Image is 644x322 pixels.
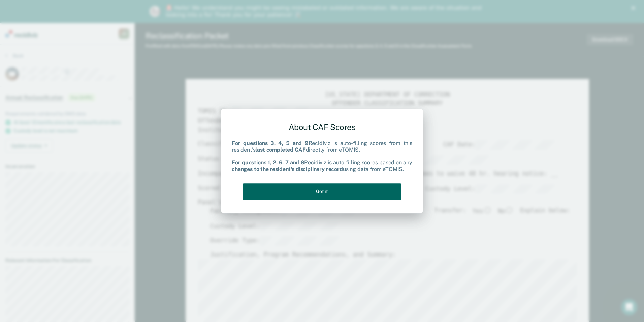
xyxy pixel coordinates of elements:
div: 🚨 Hello! We understand you might be seeing mislabeled or outdated information. We are aware of th... [166,5,484,18]
b: For questions 1, 2, 6, 7 and 8 [232,160,304,166]
div: Recidiviz is auto-filling scores from this resident's directly from eTOMIS. Recidiviz is auto-fil... [232,140,412,172]
div: About CAF Scores [232,117,412,137]
b: last completed CAF [255,146,305,153]
b: changes to the resident's disciplinary record [232,166,343,172]
b: For questions 3, 4, 5 and 9 [232,140,309,146]
button: Got it [243,183,401,200]
img: Profile image for Kim [150,6,160,17]
div: Close [631,6,638,10]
